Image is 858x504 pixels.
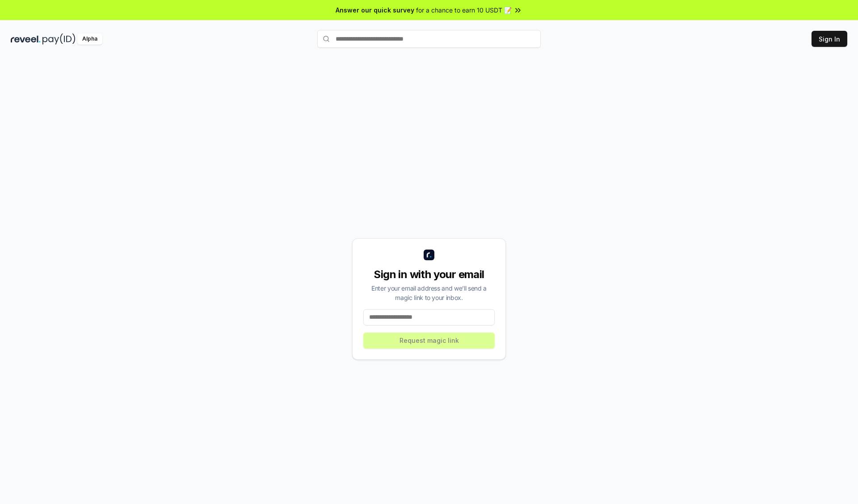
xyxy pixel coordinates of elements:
div: Sign in with your email [363,267,495,282]
div: Alpha [77,33,102,45]
span: Answer our quick survey [336,5,414,15]
img: reveel_dark [11,33,41,45]
span: for a chance to earn 10 USDT 📝 [416,5,512,15]
button: Sign In [812,31,847,47]
img: logo_small [424,250,434,260]
img: pay_id [42,33,76,45]
div: Enter your email address and we’ll send a magic link to your inbox. [363,283,495,302]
